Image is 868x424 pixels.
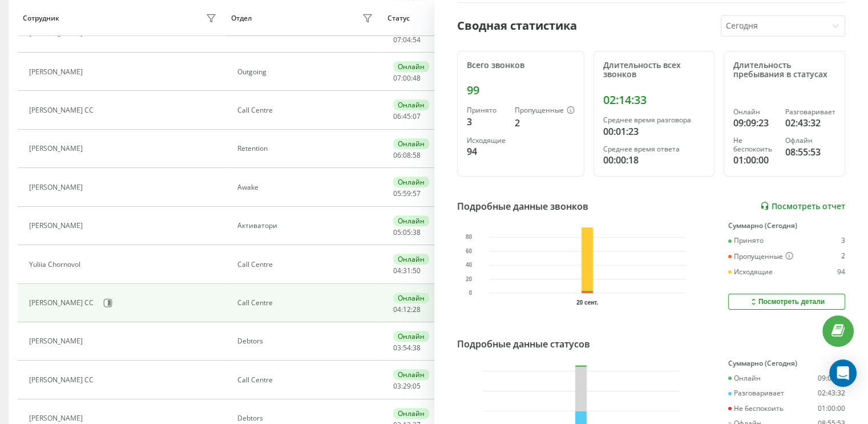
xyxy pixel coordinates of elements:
div: Call Centre [237,376,376,384]
span: 59 [403,189,411,198]
div: Онлайн [393,369,429,380]
div: [PERSON_NAME] CC [29,376,96,384]
div: Всего звонков [467,61,575,70]
div: Разговаривает [785,108,835,116]
span: 28 [413,305,421,314]
div: Активатори [237,222,376,230]
span: 04 [403,35,411,45]
span: 38 [413,343,421,353]
div: Yuliia Chornovol [29,261,83,269]
div: : : [393,74,421,82]
div: [PERSON_NAME] [29,68,86,76]
div: Open Intercom Messenger [829,359,857,387]
div: [PERSON_NAME] [29,145,86,153]
div: Не беспокоить [733,137,776,153]
span: 29 [403,381,411,391]
span: 06 [393,111,401,121]
div: Онлайн [393,408,429,419]
div: Retention [237,145,376,153]
span: 57 [413,189,421,198]
div: 02:43:32 [785,116,835,130]
div: Подробные данные статусов [457,337,590,351]
div: Суммарно (Сегодня) [728,222,845,230]
span: 06 [393,150,401,160]
div: Сводная статистика [457,17,577,34]
span: 12 [403,305,411,314]
div: : : [393,113,421,121]
div: Онлайн [393,331,429,342]
div: [PERSON_NAME] [29,222,86,230]
span: 54 [403,343,411,353]
div: Аwake [237,183,376,191]
div: Длительность всех звонков [603,61,705,80]
text: 20 [466,276,473,282]
span: 03 [393,343,401,353]
div: : : [393,36,421,44]
span: 07 [413,111,421,121]
span: 50 [413,266,421,275]
span: 07 [393,73,401,83]
div: Debtors [237,414,376,422]
text: 80 [466,234,473,240]
div: Пропущенные [728,252,793,261]
div: Среднее время разговора [603,116,705,124]
div: Call Centre [237,106,376,114]
div: : : [393,382,421,390]
text: 40 [466,262,473,268]
div: : : [393,229,421,237]
span: 05 [393,189,401,198]
div: 01:00:00 [733,153,776,167]
div: Онлайн [393,138,429,149]
div: Принято [467,106,506,114]
span: 05 [413,381,421,391]
div: Исходящие [728,268,773,276]
span: 08 [403,150,411,160]
div: 3 [467,115,506,129]
div: : : [393,306,421,314]
div: Онлайн [393,215,429,226]
div: Суммарно (Сегодня) [728,359,845,367]
a: Посмотреть отчет [760,201,845,211]
div: 08:55:53 [785,145,835,159]
div: 94 [837,268,845,276]
div: Call Centre [237,299,376,307]
text: 0 [469,290,472,296]
div: Не беспокоить [728,405,784,413]
div: [PERSON_NAME] CC [29,106,96,114]
div: Среднее время ответа [603,145,705,153]
div: 09:09:23 [733,116,776,130]
div: 09:09:23 [818,374,845,382]
div: [PERSON_NAME] CC [29,299,96,307]
div: 3 [841,237,845,245]
text: 20 сент. [576,299,598,306]
div: Онлайн [393,99,429,110]
div: 00:01:23 [603,125,705,138]
div: Подробные данные звонков [457,199,588,213]
span: 04 [393,305,401,314]
div: Сотрудник [23,14,59,22]
div: 2 [841,252,845,261]
div: Отдел [231,14,252,22]
div: Принято [728,237,764,245]
div: : : [393,344,421,352]
div: 02:14:33 [603,93,705,107]
div: Debtors [237,29,376,37]
span: 45 [403,111,411,121]
div: Статус [387,14,410,22]
div: Outgoing [237,68,376,76]
div: Онлайн [393,177,429,187]
div: Call Centre [237,261,376,269]
div: Посмотреть детали [749,297,825,306]
div: : : [393,267,421,275]
div: [PERSON_NAME] [29,29,86,37]
div: Debtors [237,337,376,345]
div: 00:00:18 [603,153,705,167]
span: 04 [393,266,401,275]
span: 00 [403,73,411,83]
span: 54 [413,35,421,45]
div: Разговаривает [728,389,784,397]
div: : : [393,151,421,159]
div: 2 [515,116,575,130]
span: 38 [413,227,421,237]
div: 02:43:32 [818,389,845,397]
